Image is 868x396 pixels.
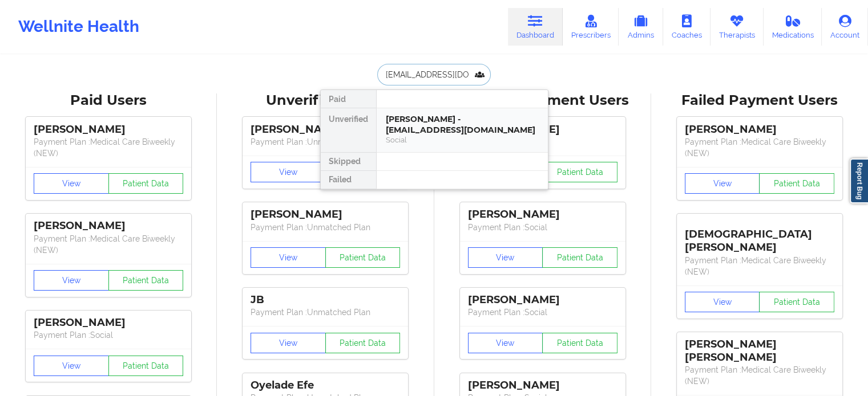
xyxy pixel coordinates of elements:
div: [PERSON_NAME] [468,293,617,307]
p: Payment Plan : Medical Care Biweekly (NEW) [34,136,183,159]
a: Therapists [710,8,764,46]
button: View [34,270,109,291]
p: Payment Plan : Medical Care Biweekly (NEW) [34,233,183,256]
p: Payment Plan : Unmatched Plan [251,222,400,233]
div: Skipped [321,153,376,171]
p: Payment Plan : Social [468,222,617,233]
div: Failed Payment Users [659,92,860,109]
a: Account [822,8,868,46]
a: Admins [619,8,663,46]
button: View [468,333,543,353]
p: Payment Plan : Medical Care Biweekly (NEW) [685,255,834,277]
button: View [468,247,543,268]
div: [PERSON_NAME] [251,123,400,136]
button: Patient Data [542,333,617,353]
div: Unverified [321,108,376,153]
div: JB [251,293,400,307]
div: [PERSON_NAME] [685,123,834,136]
button: View [34,173,109,194]
button: Patient Data [759,173,834,194]
button: Patient Data [325,247,401,268]
a: Medications [764,8,822,46]
div: [PERSON_NAME] [34,123,183,136]
button: Patient Data [325,333,401,353]
p: Payment Plan : Unmatched Plan [251,136,400,148]
button: Patient Data [542,162,617,182]
button: View [685,173,760,194]
div: [PERSON_NAME] [34,219,183,232]
p: Payment Plan : Medical Care Biweekly (NEW) [685,136,834,159]
div: Failed [321,171,376,189]
div: Unverified Users [225,92,426,109]
div: Paid [321,90,376,108]
a: Dashboard [508,8,563,46]
button: Patient Data [108,356,184,376]
button: Patient Data [759,292,834,312]
div: [DEMOGRAPHIC_DATA][PERSON_NAME] [685,219,834,254]
a: Prescribers [563,8,619,46]
button: Patient Data [542,247,617,268]
button: View [251,162,326,182]
button: View [34,356,109,376]
div: [PERSON_NAME] [251,208,400,221]
button: View [251,247,326,268]
p: Payment Plan : Social [468,307,617,318]
p: Payment Plan : Social [34,329,183,341]
div: Oyelade Efe [251,379,400,392]
p: Payment Plan : Unmatched Plan [251,307,400,318]
div: Social [386,135,539,145]
div: [PERSON_NAME] - [EMAIL_ADDRESS][DOMAIN_NAME] [386,114,539,135]
p: Payment Plan : Medical Care Biweekly (NEW) [685,364,834,387]
button: View [251,333,326,353]
div: Paid Users [8,92,209,109]
button: Patient Data [108,270,184,291]
button: Patient Data [108,173,184,194]
div: [PERSON_NAME] [34,316,183,329]
div: [PERSON_NAME] [PERSON_NAME] [685,338,834,364]
button: View [685,292,760,312]
div: [PERSON_NAME] [468,208,617,221]
div: [PERSON_NAME] [468,379,617,392]
a: Report Bug [850,158,868,203]
a: Coaches [663,8,710,46]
